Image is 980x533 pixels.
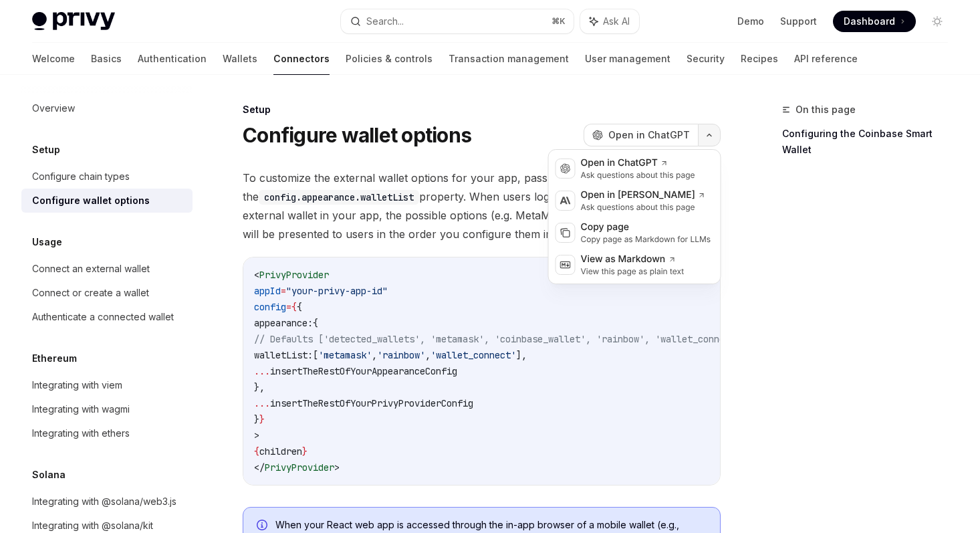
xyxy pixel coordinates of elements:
[254,301,286,313] span: config
[780,15,817,28] a: Support
[334,461,340,473] span: >
[21,421,193,445] a: Integrating with ethers
[21,257,193,281] a: Connect an external wallet
[254,445,259,457] span: {
[254,269,259,281] span: <
[425,349,431,361] span: ,
[243,123,471,147] h1: Configure wallet options
[449,43,569,75] a: Transaction management
[254,381,265,393] span: },
[243,103,721,116] div: Setup
[254,317,313,329] span: appearance:
[21,281,193,305] a: Connect or create a wallet
[585,43,670,75] a: User management
[32,309,174,325] div: Authenticate a connected wallet
[833,11,916,32] a: Dashboard
[313,317,318,329] span: {
[581,156,695,170] div: Open in ChatGPT
[341,9,574,33] button: Search...⌘K
[286,285,388,297] span: "your-privy-app-id"
[32,12,115,31] img: light logo
[265,461,334,473] span: PrivyProvider
[32,234,62,250] h5: Usage
[318,349,372,361] span: 'metamask'
[927,11,948,32] button: Toggle dark mode
[21,397,193,421] a: Integrating with wagmi
[273,43,330,75] a: Connectors
[32,261,150,277] div: Connect an external wallet
[372,349,377,361] span: ,
[91,43,122,75] a: Basics
[257,520,270,533] svg: Info
[21,305,193,329] a: Authenticate a connected wallet
[32,193,150,209] div: Configure wallet options
[608,128,690,142] span: Open in ChatGPT
[32,401,130,417] div: Integrating with wagmi
[687,43,725,75] a: Security
[741,43,778,75] a: Recipes
[223,43,257,75] a: Wallets
[581,253,685,266] div: View as Markdown
[21,96,193,120] a: Overview
[259,413,265,425] span: }
[32,350,77,366] h5: Ethereum
[580,9,639,33] button: Ask AI
[270,365,457,377] span: insertTheRestOfYourAppearanceConfig
[795,102,856,118] span: On this page
[32,43,75,75] a: Welcome
[254,413,259,425] span: }
[281,285,286,297] span: =
[581,221,711,234] div: Copy page
[581,266,685,277] div: View this page as plain text
[581,234,711,245] div: Copy page as Markdown for LLMs
[844,15,895,28] span: Dashboard
[737,15,764,28] a: Demo
[32,285,149,301] div: Connect or create a wallet
[254,333,746,345] span: // Defaults ['detected_wallets', 'metamask', 'coinbase_wallet', 'rainbow', 'wallet_connect']
[516,349,527,361] span: ],
[254,461,265,473] span: </
[21,373,193,397] a: Integrating with viem
[138,43,207,75] a: Authentication
[366,13,404,29] div: Search...
[21,189,193,213] a: Configure wallet options
[794,43,858,75] a: API reference
[254,397,270,409] span: ...
[377,349,425,361] span: 'rainbow'
[291,301,297,313] span: {
[254,285,281,297] span: appId
[603,15,630,28] span: Ask AI
[581,189,706,202] div: Open in [PERSON_NAME]
[32,142,60,158] h5: Setup
[21,165,193,189] a: Configure chain types
[581,170,695,181] div: Ask questions about this page
[32,494,176,510] div: Integrating with @solana/web3.js
[259,269,329,281] span: PrivyProvider
[32,425,130,441] div: Integrating with ethers
[552,16,566,27] span: ⌘ K
[584,124,698,146] button: Open in ChatGPT
[431,349,516,361] span: 'wallet_connect'
[286,301,291,313] span: =
[302,445,308,457] span: }
[254,349,313,361] span: walletList:
[581,202,706,213] div: Ask questions about this page
[782,123,959,161] a: Configuring the Coinbase Smart Wallet
[346,43,433,75] a: Policies & controls
[32,169,130,185] div: Configure chain types
[259,190,419,205] code: config.appearance.walletList
[21,490,193,514] a: Integrating with @solana/web3.js
[297,301,302,313] span: {
[313,349,318,361] span: [
[243,169,721,243] span: To customize the external wallet options for your app, pass in a array to the property. When user...
[32,100,75,116] div: Overview
[32,467,66,483] h5: Solana
[254,429,259,441] span: >
[32,377,122,393] div: Integrating with viem
[254,365,270,377] span: ...
[259,445,302,457] span: children
[270,397,473,409] span: insertTheRestOfYourPrivyProviderConfig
